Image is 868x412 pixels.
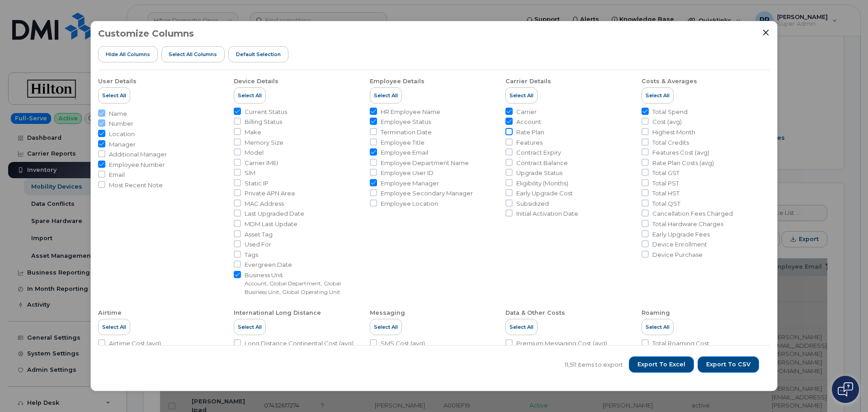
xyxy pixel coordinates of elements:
span: Cancellation Fees Charged [652,209,733,218]
button: Select All [234,319,266,335]
span: Select All [374,92,398,99]
span: Static IP [245,179,269,188]
button: Select All [505,319,538,335]
div: Carrier Details [505,77,551,85]
span: Employee Department Name [381,159,469,167]
span: Employee Title [381,138,425,147]
span: Select All [509,323,533,331]
span: Initial Activation Date [516,209,578,218]
span: Select All [374,323,398,331]
span: Termination Date [381,128,432,137]
span: Evergreen Date [245,260,292,269]
span: Select all Columns [169,51,217,58]
span: Additional Manager [109,150,167,159]
span: Select All [102,92,126,99]
div: International Long Distance [234,309,321,317]
span: Private APN Area [245,189,295,198]
span: Employee Status [381,118,431,126]
span: Used For [245,240,271,249]
span: Total QST [652,199,680,208]
span: Total Spend [652,108,688,116]
span: Model [245,148,264,157]
span: Billing Status [245,118,282,126]
span: Contract Expiry [516,148,561,157]
span: Contract Balance [516,159,568,167]
span: Manager [109,140,136,149]
button: Select All [234,87,266,104]
div: Messaging [370,309,405,317]
span: Account [516,118,541,126]
span: Eligibility (Months) [516,179,568,188]
span: Total Hardware Charges [652,220,723,228]
span: Default Selection [236,51,281,58]
span: Employee Manager [381,179,439,188]
span: Subsidized [516,199,549,208]
span: Upgrade Status [516,169,562,177]
span: Features Cost (avg) [652,148,709,157]
span: Select All [238,323,262,331]
div: Airtime [98,309,122,317]
button: Select All [642,87,674,104]
span: Carrier [516,108,537,116]
button: Export to CSV [698,356,759,373]
span: Select All [102,323,126,331]
span: Cost (avg) [652,118,682,126]
div: Device Details [234,77,278,85]
div: Roaming [642,309,670,317]
button: Default Selection [228,46,288,62]
span: Employee User ID [381,169,434,177]
span: Memory Size [245,138,283,147]
span: Early Upgrade Fees [652,230,710,239]
span: Select All [646,323,670,331]
span: Current Status [245,108,287,116]
span: Airtime Cost (avg) [109,339,161,348]
span: Business Unit [245,271,362,279]
button: Export to Excel [629,356,694,373]
div: Data & Other Costs [505,309,565,317]
span: Long Distance Continental Cost (avg) [245,339,354,348]
button: Select all Columns [161,46,225,62]
span: Rate Plan [516,128,544,137]
span: 11,511 items to export [565,360,623,369]
span: Location [109,130,135,138]
span: Features [516,138,542,147]
h3: Customize Columns [98,28,194,38]
span: Number [109,119,133,128]
span: Export to Excel [637,360,685,369]
span: Carrier IMEI [245,159,278,167]
span: Last Upgraded Date [245,209,304,218]
button: Close [762,28,770,37]
span: Most Recent Note [109,181,163,189]
span: Total PST [652,179,679,188]
div: Costs & Averages [642,77,697,85]
span: Device Purchase [652,251,703,259]
span: Select All [238,92,262,99]
span: Select All [646,92,670,99]
span: Highest Month [652,128,695,137]
span: Employee Email [381,148,428,157]
span: Email [109,170,125,179]
span: Rate Plan Costs (avg) [652,159,714,167]
span: Total Roaming Cost [652,339,709,348]
span: MAC Address [245,199,284,208]
span: Early Upgrade Cost [516,189,573,198]
span: HR Employee Name [381,108,440,116]
button: Select All [98,319,130,335]
span: MDM Last Update [245,220,297,228]
span: Premium Messaging Cost (avg) [516,339,607,348]
span: Make [245,128,261,137]
div: Employee Details [370,77,425,85]
button: Select All [370,87,402,104]
button: Select All [642,319,674,335]
span: Employee Location [381,199,438,208]
small: Account, Global Department, Global Business Unit, Global Operating Unit [245,280,341,295]
span: SMS Cost (avg) [381,339,425,348]
span: Total Credits [652,138,689,147]
span: Employee Secondary Manager [381,189,473,198]
span: SIM [245,169,255,177]
span: Total GST [652,169,679,177]
img: Open chat [838,382,853,397]
button: Select All [98,87,130,104]
span: Total HST [652,189,679,198]
button: Select All [505,87,538,104]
